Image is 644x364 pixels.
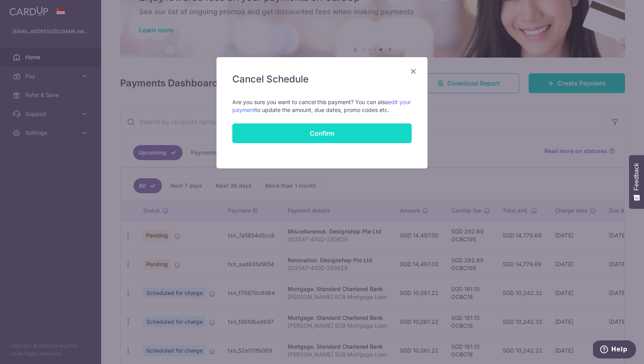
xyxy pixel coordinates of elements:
[409,67,418,76] button: Close
[593,340,636,360] iframe: Opens a widget where you can find more information
[633,163,640,190] span: Feedback
[232,123,412,143] button: Confirm
[232,98,412,114] p: Are you sure you want to cancel this payment? You can also to update the amount, due dates, promo...
[232,73,412,86] h5: Cancel Schedule
[629,155,644,209] button: Feedback - Show survey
